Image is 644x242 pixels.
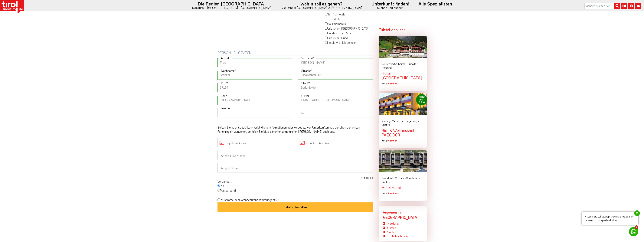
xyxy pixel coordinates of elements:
input: Tennishotel [325,18,327,20]
small: Suchen und buchen [371,6,409,9]
label: Ich stimme den zu * [217,198,279,202]
label: Tennishotel [325,17,341,22]
div: Hotel [381,139,424,142]
span: x [634,210,640,216]
span: Stubaital - [407,62,419,66]
span: Nutzen Sie WhatsApp, wenn Sie Fragen an unsere Tirol-Experten haben [582,212,638,225]
span: Marling - [381,119,391,123]
div: * Pflichfeld [361,176,373,180]
a: Südtirol [387,230,397,234]
input: Gourmethotels [325,22,327,25]
span: Südtirol [381,123,391,126]
input: Ich stimme denDatenschutzbestimmungenzu * [217,198,220,201]
a: Tirols Nachbarn [387,234,408,238]
label: Seminarhotels [325,12,345,17]
input: Seminarhotels [325,13,327,15]
span: Nordtirol [381,66,392,69]
div: Hotel [381,82,424,85]
input: Urlaub am [GEOGRAPHIC_DATA] [325,27,327,30]
div: Bio- & Wellnesshotel PAZEIDER [381,128,424,137]
span: Meran und Umgebung - [392,119,419,123]
a: 1 Nutzen Sie WhatsApp, wenn Sie Fragen an unsere Tirol-Experten habenx [629,227,638,236]
div: Hotel [381,191,424,195]
i: Kontakt [635,3,641,9]
strong: Zuletzt gebucht [379,27,405,32]
input: Hotels mit Halbpension [325,41,327,44]
span: Kastelbell - Tschars - [381,176,406,180]
input: PDF [217,185,220,187]
label: PDF [217,184,225,188]
small: Alle Orte in [GEOGRAPHIC_DATA] & [GEOGRAPHIC_DATA] [281,6,362,9]
label: Postversand [217,188,236,193]
span: Vinschgau - [406,176,420,180]
a: Neustift im Stubaital - Stubaital - Nordtirol Hotel [GEOGRAPHIC_DATA] Hotel S [381,62,424,85]
sup: S [397,192,398,195]
button: Katalog bestellen [217,202,373,212]
input: Hotels an der Piste [325,32,327,34]
input: Wonach suchen Sie? [584,3,620,9]
span: Südtirol [381,180,391,184]
label: Gourmethotels [325,22,346,26]
i: Karte öffnen [621,3,627,9]
label: Hotels an der Piste [325,31,351,36]
input: Postversand [217,189,220,192]
i: Fotogalerie [628,3,634,9]
h2: Persönliche Daten [217,51,373,55]
label: Urlaub am [GEOGRAPHIC_DATA] [325,26,369,31]
div: Hotel [GEOGRAPHIC_DATA] [381,71,424,80]
div: Hotel Sand [381,185,424,190]
label: Versandart [217,179,232,184]
input: Urlaub mit Hund [325,37,327,39]
a: Datenschutzbestimmungen [239,198,274,202]
small: Nordtirol - [GEOGRAPHIC_DATA] - [GEOGRAPHIC_DATA] [192,6,272,9]
label: Hotels mit Halbpension [325,41,356,45]
div: Sollten Sie auch spezielle, unverbindliche Informationen oder Angebote von Unterkünften aus der o... [217,125,373,134]
span: 1 [635,225,638,229]
a: Marling - Meran und Umgebung - Südtirol Bio- & Wellnesshotel PAZEIDER Hotel [381,119,424,142]
sup: S [397,82,398,85]
a: Osttirol [387,226,397,230]
a: Kastelbell - Tschars - Vinschgau - Südtirol Hotel Sand Hotel S [381,176,424,195]
a: Nordtirol [387,221,399,225]
strong: Regionen in [GEOGRAPHIC_DATA] [382,210,419,220]
span: Neustift im Stubaital - [381,62,406,66]
label: Urlaub mit Hund [325,36,348,41]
